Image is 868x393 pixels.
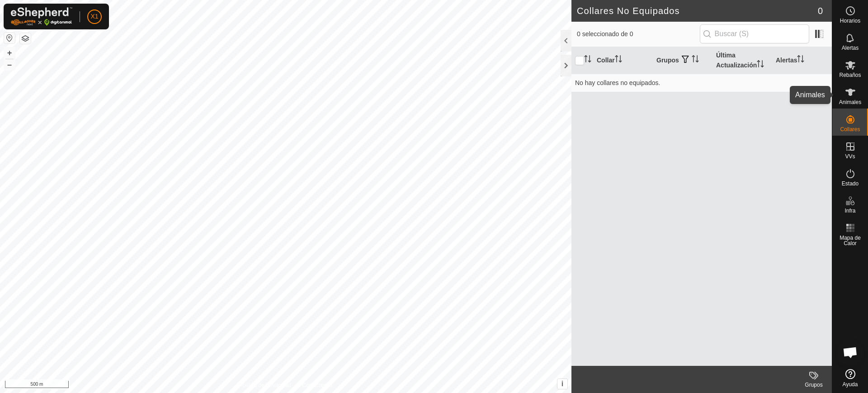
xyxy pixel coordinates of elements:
[839,72,861,78] span: Rebaños
[839,99,861,105] span: Animales
[845,154,855,159] span: VVs
[796,381,832,389] div: Grupos
[302,381,332,389] a: Contáctenos
[584,57,591,64] p-sorticon: Activar para ordenar
[842,45,859,51] span: Alertas
[840,18,860,24] span: Horarios
[11,7,72,26] img: Logo Gallagher
[712,47,772,74] th: Última Actualización
[4,33,15,43] button: Restablecer Mapa
[840,127,860,132] span: Collares
[571,74,832,92] td: No hay collares no equipados.
[4,59,15,70] button: –
[842,181,859,186] span: Estado
[797,57,804,64] p-sorticon: Activar para ordenar
[837,339,864,366] a: Chat abierto
[577,5,818,16] h2: Collares No Equipados
[757,62,764,69] p-sorticon: Activar para ordenar
[615,57,622,64] p-sorticon: Activar para ordenar
[577,29,700,39] span: 0 seleccionado de 0
[653,47,712,74] th: Grupos
[700,24,809,43] input: Buscar (S)
[832,365,868,391] a: Ayuda
[844,208,855,213] span: Infra
[593,47,653,74] th: Collar
[818,4,823,18] span: 0
[772,47,832,74] th: Alertas
[835,235,866,246] span: Mapa de Calor
[561,380,563,388] span: i
[692,57,699,64] p-sorticon: Activar para ordenar
[557,379,567,389] button: i
[90,12,98,21] span: X1
[4,47,15,58] button: +
[20,33,31,44] button: Capas del Mapa
[843,382,858,387] span: Ayuda
[239,381,291,389] a: Política de Privacidad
